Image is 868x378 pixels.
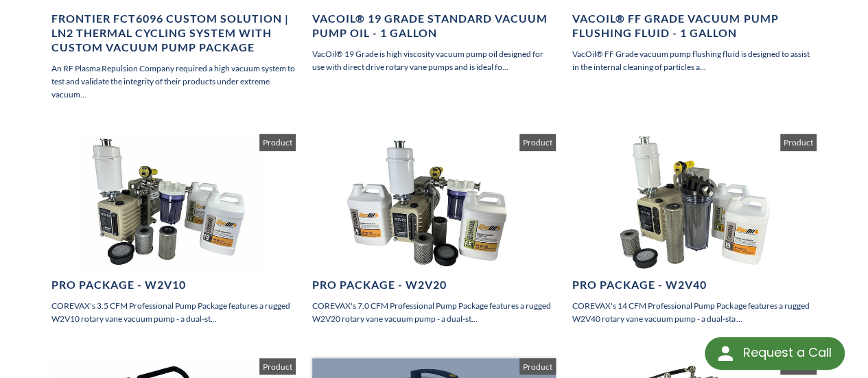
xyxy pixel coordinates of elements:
a: Pro Package - W2V10 COREVAX's 3.5 CFM Professional Pump Package features a rugged W2V10 rotary va... [51,134,295,325]
h4: Pro Package - W2V10 [51,278,295,292]
div: Request a Call [742,337,831,368]
h4: VACOIL® 19 Grade Standard Vacuum Pump Oil - 1 Gallon [312,12,556,40]
p: COREVAX's 7.0 CFM Professional Pump Package features a rugged W2V20 rotary vane vacuum pump - a d... [312,299,556,325]
div: Request a Call [705,337,845,370]
h4: Pro Package - W2V40 [572,278,816,292]
span: Product [519,358,556,375]
span: Product [259,134,296,150]
span: Product [259,358,296,375]
a: Pro Package - W2V40 COREVAX's 14 CFM Professional Pump Package features a rugged W2V40 rotary van... [572,134,816,325]
span: Product [780,134,817,150]
span: Product [519,134,556,150]
h4: Frontier FCT6096 Custom Solution | LN2 Thermal Cycling System with Custom Vacuum Pump Package [51,12,295,54]
img: round button [714,342,736,364]
p: An RF Plasma Repulsion Company required a high vacuum system to test and validate the integrity o... [51,62,295,102]
p: COREVAX's 3.5 CFM Professional Pump Package features a rugged W2V10 rotary vane vacuum pump - a d... [51,299,295,325]
p: VacOil® 19 Grade is high viscosity vacuum pump oil designed for use with direct drive rotary vane... [312,47,556,73]
h4: Pro Package - W2V20 [312,278,556,292]
p: VacOil® FF Grade vacuum pump flushing fluid is designed to assist in the internal cleaning of par... [572,47,816,73]
p: COREVAX's 14 CFM Professional Pump Package features a rugged W2V40 rotary vane vacuum pump - a du... [572,299,816,325]
a: Pro Package - W2V20 COREVAX's 7.0 CFM Professional Pump Package features a rugged W2V20 rotary va... [312,134,556,325]
h4: VACOIL® FF Grade Vacuum Pump Flushing Fluid - 1 Gallon [572,12,816,40]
